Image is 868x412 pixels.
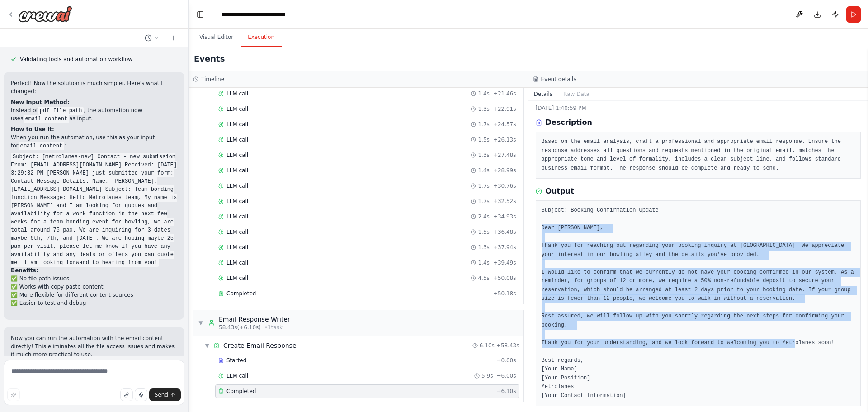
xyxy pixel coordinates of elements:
[546,186,574,197] h3: Output
[11,334,177,359] p: Now you can run the automation with the email content directly! This eliminates all the file acce...
[204,342,210,349] span: ▼
[7,388,20,401] button: Improve this prompt
[493,182,516,189] span: + 30.76s
[226,357,246,364] span: Started
[528,88,558,100] button: Details
[149,388,181,401] button: Send
[11,299,177,307] li: ✅ Easier to test and debug
[493,121,516,128] span: + 24.57s
[493,105,516,113] span: + 22.91s
[478,275,489,282] span: 4.5s
[493,244,516,251] span: + 37.94s
[536,104,861,112] div: [DATE] 1:40:59 PM
[493,152,516,159] span: + 27.48s
[155,391,168,398] span: Send
[11,126,54,133] strong: How to Use It:
[478,228,489,236] span: 1.5s
[542,206,855,400] pre: Subject: Booking Confirmation Update Dear [PERSON_NAME], Thank you for reaching out regarding you...
[478,136,489,143] span: 1.5s
[493,167,516,174] span: + 28.99s
[11,275,177,283] li: ✅ No file path issues
[226,152,248,159] span: LLM call
[496,372,516,379] span: + 6.00s
[496,357,516,364] span: + 0.00s
[264,324,283,331] span: • 1 task
[226,121,248,128] span: LLM call
[198,319,203,327] span: ▼
[226,182,248,189] span: LLM call
[493,259,516,266] span: + 39.49s
[542,137,855,173] pre: Based on the email analysis, craft a professional and appropriate email response. Ensure the resp...
[493,290,516,297] span: + 50.18s
[478,121,489,128] span: 1.7s
[11,153,177,267] code: Subject: [metrolanes-new] Contact - new submission From: [EMAIL_ADDRESS][DOMAIN_NAME] Received: [...
[226,213,248,220] span: LLM call
[38,107,84,115] code: pdf_file_path
[478,213,489,220] span: 2.4s
[478,105,489,113] span: 1.3s
[226,167,248,174] span: LLM call
[11,291,177,299] li: ✅ More flexible for different content sources
[496,388,516,395] span: + 6.10s
[226,105,248,113] span: LLM call
[219,315,290,324] div: Email Response Writer
[194,52,225,65] h2: Events
[478,244,489,251] span: 1.3s
[19,142,65,150] code: email_content
[493,213,516,220] span: + 34.93s
[166,33,181,43] button: Start a new chat
[493,228,516,236] span: + 36.48s
[226,290,256,297] span: Completed
[226,372,248,379] span: LLM call
[226,244,248,251] span: LLM call
[135,388,147,401] button: Click to speak your automation idea
[194,8,207,21] button: Hide left sidebar
[20,56,132,63] span: Validating tools and automation workflow
[141,33,163,43] button: Switch to previous chat
[493,136,516,143] span: + 26.13s
[478,259,489,266] span: 1.4s
[226,275,248,282] span: LLM call
[493,275,516,282] span: + 50.08s
[11,99,70,105] strong: New Input Method:
[226,388,256,395] span: Completed
[480,342,495,349] span: 6.10s
[11,267,38,274] strong: Benefits:
[226,136,248,143] span: LLM call
[478,182,489,189] span: 1.7s
[219,324,261,331] span: 58.43s (+6.10s)
[478,167,489,174] span: 1.4s
[493,90,516,97] span: + 21.46s
[546,117,592,128] h3: Description
[558,88,595,100] button: Raw Data
[201,76,224,83] h3: Timeline
[11,106,177,123] p: Instead of , the automation now uses as input.
[11,133,177,150] p: When you run the automation, use this as your input for :
[226,228,248,236] span: LLM call
[478,198,489,205] span: 1.7s
[18,6,72,22] img: Logo
[478,152,489,159] span: 1.3s
[541,76,576,83] h3: Event details
[11,283,177,291] li: ✅ Works with copy-paste content
[496,342,519,349] span: + 58.43s
[120,388,133,401] button: Upload files
[222,10,310,19] nav: breadcrumb
[223,341,297,350] span: Create Email Response
[11,79,177,95] p: Perfect! Now the solution is much simpler. Here's what I changed:
[226,198,248,205] span: LLM call
[226,90,248,97] span: LLM call
[493,198,516,205] span: + 32.52s
[226,259,248,266] span: LLM call
[481,372,493,379] span: 5.9s
[192,28,241,47] button: Visual Editor
[478,90,489,97] span: 1.4s
[24,115,70,123] code: email_content
[241,28,282,47] button: Execution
